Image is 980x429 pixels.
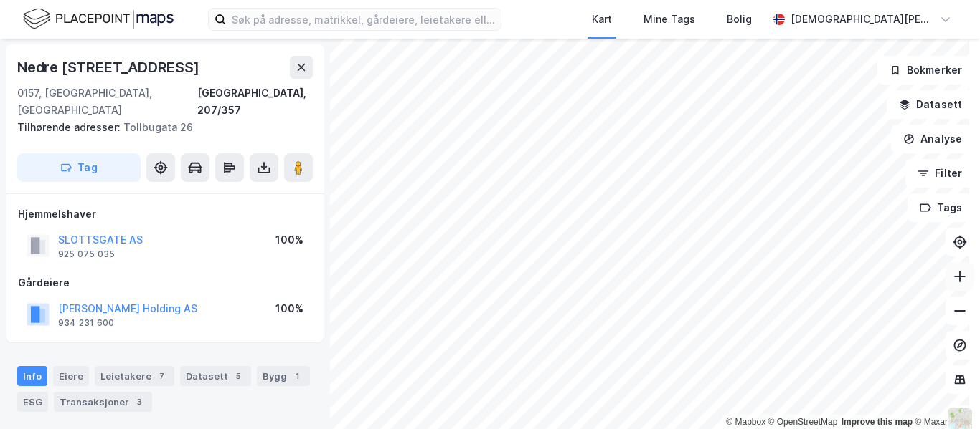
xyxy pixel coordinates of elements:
div: Mine Tags [644,11,695,28]
button: Analyse [891,125,974,153]
div: Eiere [53,366,89,386]
a: OpenStreetMap [768,417,838,427]
div: 0157, [GEOGRAPHIC_DATA], [GEOGRAPHIC_DATA] [17,85,197,119]
div: Transaksjoner [54,392,152,412]
img: logo.f888ab2527a4732fd821a326f86c7f29.svg [23,6,174,32]
div: 925 075 035 [58,249,115,260]
div: 3 [132,395,146,409]
div: 100% [275,231,303,249]
div: 7 [154,369,169,383]
div: 934 231 600 [58,317,114,329]
div: Gårdeiere [18,274,312,291]
div: 5 [231,369,245,383]
div: Tollbugata 26 [17,119,301,136]
div: Nedre [STREET_ADDRESS] [17,56,202,79]
button: Tags [908,193,974,222]
div: 1 [290,369,304,383]
button: Bokmerker [877,56,974,85]
span: Tilhørende adresser: [17,121,123,133]
iframe: Chat Widget [908,360,980,429]
div: 100% [275,300,303,317]
input: Søk på adresse, matrikkel, gårdeiere, leietakere eller personer [226,9,501,30]
div: Kontrollprogram for chat [908,360,980,429]
a: Improve this map [842,417,913,427]
div: [DEMOGRAPHIC_DATA][PERSON_NAME] [791,11,934,28]
div: Datasett [180,366,251,386]
a: Mapbox [726,417,765,427]
button: Filter [905,159,974,188]
button: Tag [17,153,141,182]
div: [GEOGRAPHIC_DATA], 207/357 [197,85,313,119]
div: Kart [592,11,612,28]
button: Datasett [887,90,974,119]
div: ESG [17,392,48,412]
div: Leietakere [95,366,174,386]
div: Bygg [257,366,310,386]
div: Bolig [727,11,752,28]
div: Info [17,366,47,386]
div: Hjemmelshaver [18,206,312,223]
